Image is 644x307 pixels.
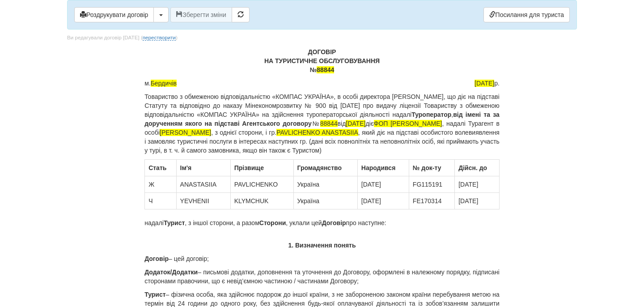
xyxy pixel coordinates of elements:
[320,120,338,127] span: 88844
[176,160,230,176] th: Ім'я
[144,291,165,298] b: Турист
[276,129,358,136] span: PAVLICHENKO ANASTASIIA
[357,160,409,176] th: Народився
[151,80,177,87] span: Бердичів
[145,193,176,209] td: Ч
[230,193,293,209] td: KLYMCHUK
[144,47,500,74] p: ДОГОВІР НА ТУРИСТИЧНЕ ОБСЛУГОВУВАННЯ №
[170,7,232,22] button: Зберегти зміни
[144,241,500,250] p: 1. Визначення понять
[164,219,185,226] b: Турист
[145,176,176,193] td: Ж
[483,7,570,22] a: Посилання для туриста
[455,176,500,193] td: [DATE]
[144,255,169,262] b: Договір
[455,160,500,176] th: Дійсн. до
[475,79,500,88] span: р.
[409,160,454,176] th: № док-ту
[143,34,176,41] a: перестворити
[374,120,442,127] span: ФОП [PERSON_NAME]
[144,92,500,155] p: Товариство з обмеженою відповідальністю «КОМПАС УКРАЇНА», в особі директора [PERSON_NAME], що діє...
[176,176,230,193] td: ANASTASIIA
[322,219,346,226] b: Договір
[293,176,357,193] td: Україна
[409,193,454,209] td: FE170314
[144,254,500,263] p: – цей договір;
[293,193,357,209] td: Україна
[160,129,211,136] span: [PERSON_NAME]
[357,193,409,209] td: [DATE]
[409,176,454,193] td: FG115191
[144,111,500,127] b: від імені та за дорученням якого на підставі Агентського договору
[411,111,451,118] b: Туроператор
[144,218,500,227] p: надалі , з іншої сторони, а разом , уклали цей про наступне:
[346,120,365,127] span: [DATE]
[475,80,494,87] span: [DATE]
[455,193,500,209] td: [DATE]
[357,176,409,193] td: [DATE]
[293,160,357,176] th: Громадянство
[230,176,293,193] td: PAVLICHENKO
[145,160,176,176] th: Стать
[144,269,198,276] b: Додаток/Додатки
[67,34,178,42] div: Ви редагували договір [DATE] ( )
[144,79,177,88] span: м.
[176,193,230,209] td: YEVHENII
[317,66,334,73] span: 88844
[74,7,154,22] button: Роздрукувати договір
[230,160,293,176] th: Прiзвище
[259,219,286,226] b: Сторони
[144,268,500,286] p: – письмові додатки, доповнення та уточнення до Договору, оформлені в належному порядку, підписані...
